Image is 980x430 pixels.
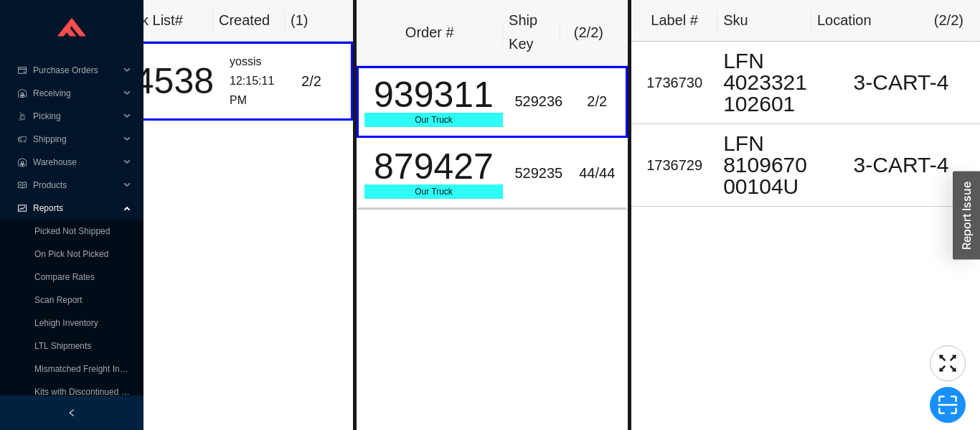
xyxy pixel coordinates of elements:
[34,318,98,328] a: Lehigh Inventory
[637,71,712,95] div: 1736730
[34,272,95,282] a: Compare Rates
[828,72,974,93] div: 3-CART-4
[110,63,218,99] div: 64538
[33,105,119,128] span: Picking
[566,21,612,45] div: ( 2 / 2 )
[230,52,290,72] div: yossis
[67,408,76,417] span: left
[33,128,119,151] span: Shipping
[514,162,562,185] div: 529235
[364,77,504,113] div: 939311
[17,181,27,190] span: read
[33,151,119,174] span: Warehouse
[514,90,562,113] div: 529236
[33,197,119,220] span: Reports
[723,50,816,115] div: LFN 4023321102601
[34,295,83,305] a: Scan Report
[34,387,141,397] a: Kits with Discontinued Parts
[33,174,119,197] span: Products
[17,66,27,75] span: credit-card
[817,9,872,32] div: Location
[828,154,974,176] div: 3-CART-4
[33,82,119,105] span: Receiving
[930,345,966,381] button: fullscreen
[17,204,27,212] span: fund
[930,394,965,416] span: scan
[364,184,504,199] div: Our Truck
[364,113,504,127] div: Our Truck
[934,9,963,32] div: ( 2 / 2 )
[230,72,290,110] div: 12:15:11 PM
[301,70,345,93] div: 2 / 2
[34,364,144,374] a: Mismatched Freight Invoices
[723,133,816,197] div: LFN 810967000104U
[574,162,620,185] div: 44 / 44
[34,249,108,259] a: On Pick Not Picked
[34,226,110,236] a: Picked Not Shipped
[574,90,620,113] div: 2 / 2
[34,341,91,351] a: LTL Shipments
[930,352,965,374] span: fullscreen
[291,9,336,32] div: ( 1 )
[364,149,504,184] div: 879427
[637,154,712,177] div: 1736729
[33,59,119,82] span: Purchase Orders
[930,387,966,423] button: scan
